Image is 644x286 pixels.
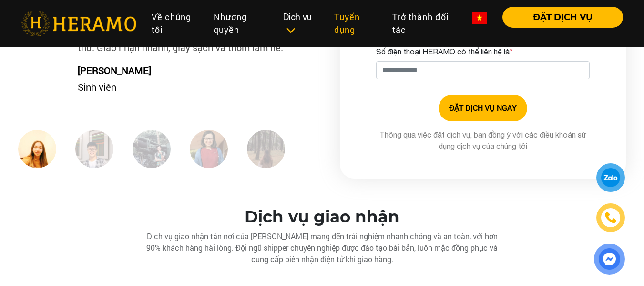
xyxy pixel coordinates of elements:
img: heramo-logo.png [21,11,136,36]
button: ĐẶT DỊCH VỤ [502,7,623,28]
img: Heramo-giat-giay-ve-sinh-giay-danh-gia-nguyen.jpg [18,130,56,168]
img: Heramo-giat-giay-ve-sinh-giay-danh-gia-oanh.jpg [247,130,285,168]
img: Heramo-giat-giay-ve-sinh-giay-danh-gia-steven.jpg [133,130,171,168]
button: ĐẶT DỊCH VỤ NGAY [439,95,527,121]
label: Số điện thoại HERAMO có thể liên hệ là [376,46,513,57]
img: Heramo-giat-giay-ve-sinh-giay-danh-gia-oanh1.jpg [190,130,228,168]
img: Heramo-giat-giay-ve-sinh-giay-danh-gia-lan.jpg [75,130,113,168]
a: phone-icon [598,205,624,231]
img: vn-flag.png [472,12,487,24]
a: ĐẶT DỊCH VỤ [495,13,623,21]
p: [PERSON_NAME] [71,63,325,77]
a: Tuyển dụng [327,7,385,40]
span: Thông qua việc đặt dịch vụ, bạn đồng ý với các điều khoản sử dụng dịch vụ của chúng tôi [379,130,587,150]
div: Dịch vụ [283,11,319,36]
p: Sinh viên [71,80,325,94]
a: Trở thành đối tác [385,7,464,40]
div: Dịch vụ giao nhận tận nơi của [PERSON_NAME] mang đến trải nghiệm nhanh chóng và an toàn, với hơn ... [132,231,513,265]
img: phone-icon [605,212,616,223]
img: subToggleIcon [286,26,296,35]
a: Nhượng quyền [206,7,276,40]
a: Về chúng tôi [144,7,206,40]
